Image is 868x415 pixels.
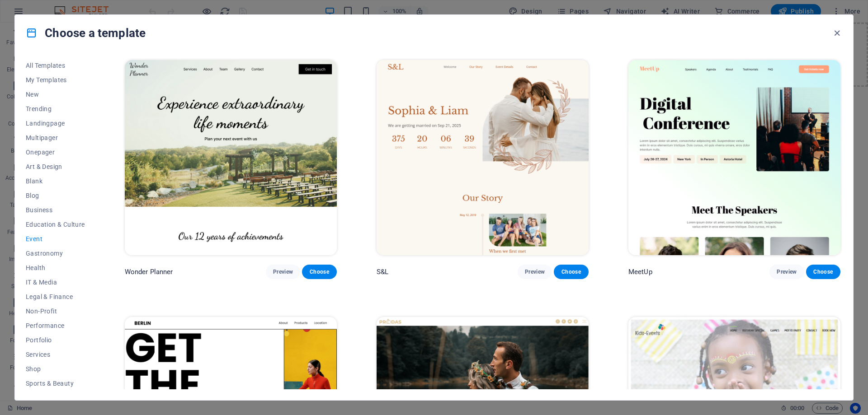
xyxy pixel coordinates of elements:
button: IT & Media [26,275,85,289]
button: Landingpage [26,116,85,131]
button: Blog [26,188,85,203]
span: Preview [777,268,797,275]
span: Blank [26,177,85,185]
span: Shop [26,365,85,373]
span: Legal & Finance [26,293,85,300]
p: Wonder Planner [125,267,173,276]
span: Landingpage [26,120,85,127]
span: Education & Culture [26,221,85,228]
button: All Templates [26,58,85,73]
p: MeetUp [628,267,652,276]
button: Event [26,232,85,246]
span: New [26,91,85,98]
img: MeetUp [628,60,840,255]
button: Non-Profit [26,304,85,318]
span: Choose [813,268,833,275]
span: IT & Media [26,279,85,286]
span: Preview [273,268,293,275]
button: Choose [806,265,840,279]
button: Performance [26,318,85,333]
span: Health [26,264,85,271]
button: Gastronomy [26,246,85,261]
button: Preview [518,265,552,279]
button: Blank [26,174,85,188]
button: Health [26,261,85,275]
span: Non-Profit [26,308,85,315]
button: Onepager [26,145,85,159]
h4: Choose a template [26,26,146,40]
span: Multipager [26,134,85,141]
span: Art & Design [26,163,85,170]
button: Services [26,347,85,362]
span: Trending [26,105,85,112]
button: Art & Design [26,159,85,174]
button: Choose [554,265,588,279]
button: Sports & Beauty [26,376,85,391]
p: S&L [377,267,388,276]
button: Trending [26,102,85,116]
button: Choose [302,265,336,279]
span: Business [26,206,85,214]
button: Shop [26,362,85,376]
span: Gastronomy [26,250,85,257]
img: S&L [377,60,589,255]
span: Portfolio [26,336,85,344]
span: Event [26,235,85,242]
button: Business [26,203,85,217]
span: My Templates [26,76,85,84]
span: Choose [309,268,329,275]
button: New [26,87,85,102]
span: Sports & Beauty [26,380,85,387]
span: Onepager [26,149,85,156]
span: Services [26,351,85,358]
span: Preview [525,268,545,275]
button: My Templates [26,73,85,87]
span: All Templates [26,62,85,69]
button: Portfolio [26,333,85,347]
button: Preview [266,265,300,279]
span: Choose [561,268,581,275]
img: Wonder Planner [125,60,337,255]
button: Legal & Finance [26,289,85,304]
button: Education & Culture [26,217,85,232]
span: Performance [26,322,85,329]
span: Paste clipboard [415,39,465,52]
span: Add elements [367,39,412,52]
button: Preview [769,265,804,279]
button: Multipager [26,131,85,145]
span: Blog [26,192,85,199]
